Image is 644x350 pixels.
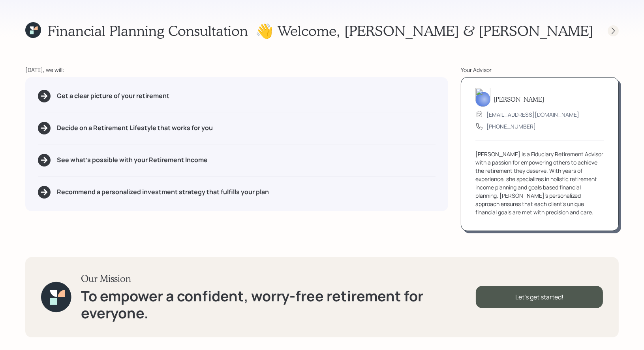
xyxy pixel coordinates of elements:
div: Let's get started! [476,286,603,308]
h1: Financial Planning Consultation [47,22,248,39]
h1: 👋 Welcome , [PERSON_NAME] & [PERSON_NAME] [255,22,593,39]
h5: Recommend a personalized investment strategy that fulfills your plan [57,188,269,196]
h5: Decide on a Retirement Lifestyle that works for you [57,124,213,132]
h5: Get a clear picture of your retirement [57,92,169,100]
div: [PHONE_NUMBER] [486,122,536,131]
h5: [PERSON_NAME] [494,95,544,103]
h5: See what's possible with your Retirement Income [57,156,208,164]
h1: To empower a confident, worry-free retirement for everyone. [81,288,476,322]
img: treva-nostdahl-headshot.png [475,88,490,107]
div: Your Advisor [461,66,619,74]
div: [EMAIL_ADDRESS][DOMAIN_NAME] [486,110,579,119]
div: [PERSON_NAME] is a Fiduciary Retirement Advisor with a passion for empowering others to achieve t... [475,150,604,216]
h3: Our Mission [81,273,476,284]
div: [DATE], we will: [25,66,448,74]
